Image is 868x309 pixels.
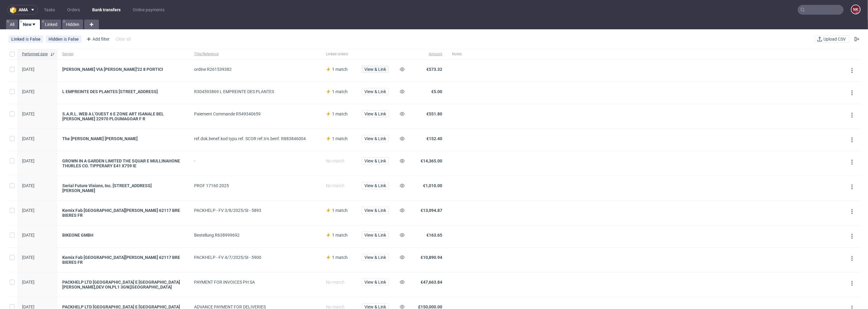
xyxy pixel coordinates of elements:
[362,66,389,73] button: View & Link
[364,233,386,237] span: View & Link
[62,111,184,121] a: S.A.R.L. WEB A L'OUEST 6 E ZONE ART ISANALE BEL [PERSON_NAME] 22970 PLOUMAGOAR F R
[62,20,83,29] a: Hidden
[194,111,316,116] div: Paiement Commande R549340659
[194,183,316,188] div: PROF 17160 2025
[431,89,442,94] span: €5.00
[332,67,348,72] span: 1 match
[332,136,348,141] span: 1 match
[194,52,316,57] span: Title/Reference
[362,208,389,213] a: View & Link
[68,37,79,42] div: False
[326,158,345,163] span: No match
[62,89,184,94] a: L EMPREINTE DES PLANTES [STREET_ADDRESS]
[22,233,34,238] span: [DATE]
[452,52,544,57] span: Notes
[41,20,61,29] a: Linked
[62,233,184,238] a: BIKEONE GMBH
[364,255,386,260] span: View & Link
[852,5,860,14] figcaption: NK
[89,5,124,15] a: Bank transfers
[362,110,389,118] button: View & Link
[362,136,389,141] a: View & Link
[362,255,389,260] a: View & Link
[421,158,442,163] span: €14,365.00
[332,255,348,260] span: 1 match
[6,20,18,29] a: All
[332,208,348,213] span: 1 match
[62,208,184,218] a: Kemix Fab [GEOGRAPHIC_DATA][PERSON_NAME] 62117 BRE BIERES FR
[426,136,442,141] span: €152.40
[421,280,442,285] span: €47,663.84
[362,207,389,214] button: View & Link
[326,280,345,285] span: No match
[326,183,345,188] span: No match
[364,280,386,284] span: View & Link
[22,158,34,163] span: [DATE]
[62,255,184,265] a: Kemix Fab [GEOGRAPHIC_DATA][PERSON_NAME] 62117 BRE BIERES FR
[364,136,386,141] span: View & Link
[19,20,40,29] a: New
[332,111,348,116] span: 1 match
[362,233,389,238] a: View & Link
[362,182,389,189] button: View & Link
[815,35,850,43] button: Upload CSV
[332,89,348,94] span: 1 match
[7,5,38,15] button: ama
[362,67,389,72] a: View & Link
[62,280,184,289] a: PACKHELP LTD [GEOGRAPHIC_DATA] E [GEOGRAPHIC_DATA][PERSON_NAME],DEV ON,PL1 3GW,[GEOGRAPHIC_DATA]
[40,5,59,15] a: Tasks
[22,136,34,141] span: [DATE]
[62,136,184,141] a: The [PERSON_NAME] [PERSON_NAME]
[364,67,386,71] span: View & Link
[426,67,442,72] span: €573.32
[19,8,28,12] span: ama
[362,89,389,94] a: View & Link
[421,208,442,213] span: €13,094.87
[362,254,389,261] button: View & Link
[364,305,386,309] span: View & Link
[114,35,132,43] div: Clear all
[423,183,442,188] span: €1,010.00
[364,184,386,188] span: View & Link
[362,231,389,239] button: View & Link
[30,37,41,42] div: False
[22,208,34,213] span: [DATE]
[129,5,168,15] a: Online payments
[22,183,34,188] span: [DATE]
[194,208,316,213] div: PACKHELP - FV 3/8/2025/SI - 5893
[362,111,389,116] a: View & Link
[11,37,26,42] span: Linked
[364,208,386,213] span: View & Link
[194,158,316,163] div: -
[194,233,316,238] div: Bestellung R638999692
[362,88,389,95] button: View & Link
[22,67,34,72] span: [DATE]
[22,280,34,285] span: [DATE]
[194,255,316,260] div: PACKHELP - FV 4/7/2025/SI - 5900
[194,280,316,285] div: PAYMENT FOR INVOICES PH SA
[194,136,316,141] div: ref.dok.benef.kod typu ref. SCOR ref.trn.benf. R883846004
[362,135,389,142] button: View & Link
[62,67,184,72] a: [PERSON_NAME] VIA [PERSON_NAME]'22 8 PORTICI
[822,37,847,41] span: Upload CSV
[22,52,48,57] span: Performed date
[84,34,111,44] div: Add filter
[364,89,386,94] span: View & Link
[10,6,19,13] img: logo
[364,112,386,116] span: View & Link
[194,67,316,72] div: ordine R261539382
[326,52,352,57] span: Linked orders
[64,37,68,42] span: is
[62,158,184,168] a: GROWN IN A GARDEN LIMITED THE SQUAR E MULLINAHONE THURLES CO. TIPPERARY E41 X759 IE
[62,183,184,193] a: Serial Future Visions, Inc. [STREET_ADDRESS][PERSON_NAME]
[194,89,316,94] div: R304593869 L EMPREINTE DES PLANTES
[362,158,389,163] a: View & Link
